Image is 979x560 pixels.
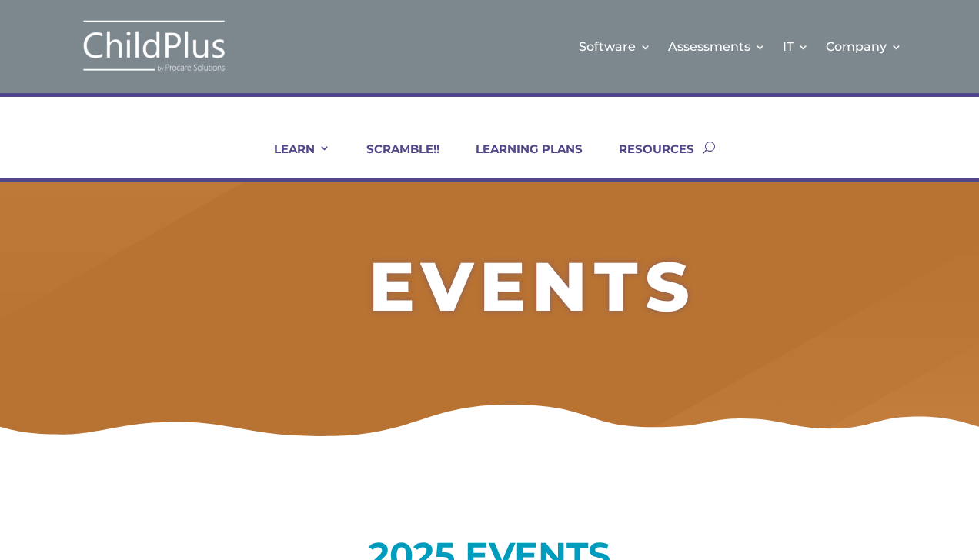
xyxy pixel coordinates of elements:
[255,142,330,178] a: LEARN
[668,15,766,78] a: Assessments
[347,142,439,178] a: SCRAMBLE!!
[600,142,694,178] a: RESOURCES
[456,142,583,178] a: LEARNING PLANS
[579,15,651,78] a: Software
[783,15,809,78] a: IT
[92,252,974,328] h2: EVENTS
[826,15,902,78] a: Company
